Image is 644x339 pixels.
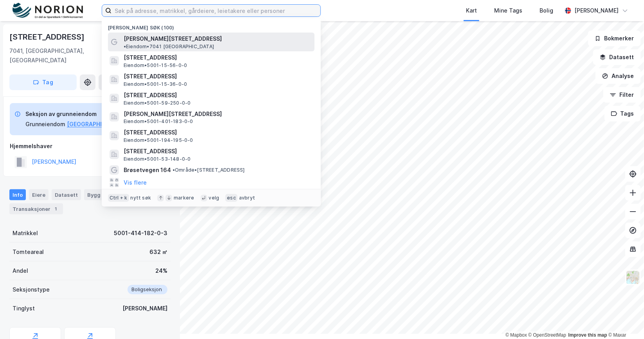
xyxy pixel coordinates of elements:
span: Eiendom • 5001-15-36-0-0 [124,81,187,87]
button: Vis flere [124,178,147,187]
a: Improve this map [568,332,607,338]
span: [PERSON_NAME][STREET_ADDRESS] [124,109,311,119]
button: Filter [603,87,641,103]
span: [PERSON_NAME][STREET_ADDRESS] [124,34,222,44]
div: Transaksjoner [9,203,63,214]
div: 7041, [GEOGRAPHIC_DATA], [GEOGRAPHIC_DATA] [9,46,104,65]
button: Datasett [593,49,641,65]
div: Seksjonstype [13,285,50,294]
div: [PERSON_NAME] [122,304,167,313]
div: nytt søk [131,195,151,201]
div: Eiere [29,189,49,200]
div: [PERSON_NAME] søk (100) [102,18,321,33]
div: Datasett [52,189,81,200]
div: Mine Tags [494,6,522,15]
div: markere [174,195,194,201]
div: Bygg [84,189,113,200]
span: [STREET_ADDRESS] [124,147,311,156]
div: Seksjon av grunneiendom [25,109,150,119]
div: [PERSON_NAME] [574,6,619,15]
div: avbryt [239,195,255,201]
button: Analyse [595,68,641,84]
div: Tinglyst [13,304,35,313]
div: Info [9,189,26,200]
span: [STREET_ADDRESS] [124,128,311,137]
div: [STREET_ADDRESS] [9,31,86,43]
div: Andel [13,266,28,276]
span: Eiendom • 5001-59-250-0-0 [124,100,191,106]
span: Eiendom • 5001-401-183-0-0 [124,118,193,125]
div: Grunneiendom [25,120,65,129]
div: 24% [155,266,167,276]
a: Mapbox [505,332,527,338]
div: 1 [52,205,60,213]
span: Område • [STREET_ADDRESS] [173,167,245,173]
div: esc [225,194,237,202]
span: Eiendom • 5001-53-148-0-0 [124,156,191,162]
img: norion-logo.80e7a08dc31c2e691866.png [13,3,83,19]
span: • [124,44,126,49]
div: Hjemmelshaver [10,141,170,151]
div: 632 ㎡ [149,247,167,257]
span: Eiendom • 5001-15-56-0-0 [124,62,187,69]
a: OpenStreetMap [529,332,567,338]
span: [STREET_ADDRESS] [124,72,311,81]
div: Matrikkel [13,228,38,238]
div: Kontrollprogram for chat [605,301,644,339]
div: 5001-414-182-0-3 [114,228,167,238]
iframe: Chat Widget [605,301,644,339]
div: Tomteareal [13,247,44,257]
div: Bolig [540,6,553,15]
input: Søk på adresse, matrikkel, gårdeiere, leietakere eller personer [112,5,320,16]
button: Bokmerker [588,31,641,46]
span: [STREET_ADDRESS] [124,91,311,100]
span: Brøsetvegen 164 [124,165,171,175]
div: Kart [466,6,477,15]
span: • [173,167,175,173]
button: [GEOGRAPHIC_DATA], 414/182 [67,120,150,129]
div: Ctrl + k [108,194,129,202]
span: Eiendom • 7041 [GEOGRAPHIC_DATA] [124,44,214,50]
span: [STREET_ADDRESS] [124,53,311,62]
div: velg [209,195,219,201]
span: Eiendom • 5001-194-195-0-0 [124,137,193,143]
img: Z [626,270,640,285]
button: Tag [9,74,77,90]
button: Tags [604,106,641,121]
